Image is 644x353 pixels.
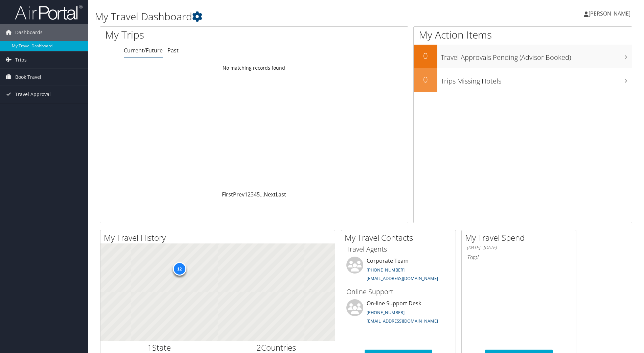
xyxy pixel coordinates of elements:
[95,9,456,24] h1: My Travel Dashboard
[367,267,405,273] a: [PHONE_NUMBER]
[15,69,41,86] span: Book Travel
[367,275,438,281] a: [EMAIL_ADDRESS][DOMAIN_NAME]
[257,191,260,198] a: 5
[264,191,276,198] a: Next
[105,28,275,42] h1: My Trips
[343,299,454,327] li: On-line Support Desk
[15,4,83,20] img: airportal-logo.png
[251,191,254,198] a: 3
[589,10,630,17] span: [PERSON_NAME]
[15,51,27,68] span: Trips
[346,244,451,254] h3: Travel Agents
[465,232,576,243] h2: My Travel Spend
[100,62,408,74] td: No matching records found
[222,191,233,198] a: First
[367,318,438,324] a: [EMAIL_ADDRESS][DOMAIN_NAME]
[441,49,632,62] h3: Travel Approvals Pending (Advisor Booked)
[15,24,43,41] span: Dashboards
[276,191,286,198] a: Last
[124,47,163,54] a: Current/Future
[584,3,637,24] a: [PERSON_NAME]
[414,74,437,85] h2: 0
[254,191,257,198] a: 4
[260,191,264,198] span: …
[172,262,186,276] div: 12
[233,191,245,198] a: Prev
[345,232,456,243] h2: My Travel Contacts
[343,257,454,284] li: Corporate Team
[414,50,437,62] h2: 0
[167,47,179,54] a: Past
[346,287,451,297] h3: Online Support
[441,73,632,86] h3: Trips Missing Hotels
[414,45,632,68] a: 0Travel Approvals Pending (Advisor Booked)
[467,244,571,251] h6: [DATE] - [DATE]
[467,254,571,261] h6: Total
[414,68,632,92] a: 0Trips Missing Hotels
[147,342,152,353] span: 1
[414,28,632,42] h1: My Action Items
[104,232,335,243] h2: My Travel History
[245,191,248,198] a: 1
[15,86,51,103] span: Travel Approval
[256,342,261,353] span: 2
[367,309,405,315] a: [PHONE_NUMBER]
[248,191,251,198] a: 2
